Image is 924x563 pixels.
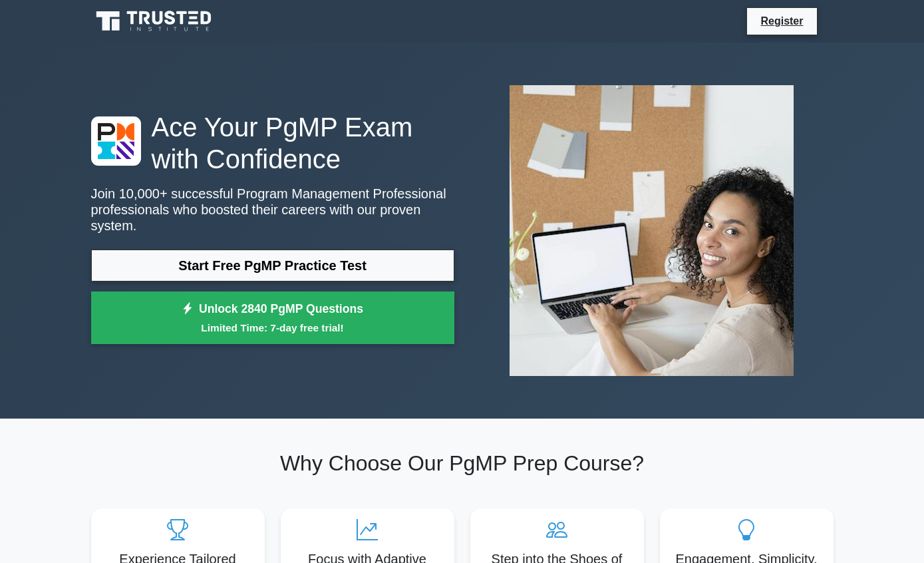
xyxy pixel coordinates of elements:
a: Start Free PgMP Practice Test [91,250,454,281]
a: Register [752,13,811,29]
h2: Why Choose Our PgMP Prep Course? [91,451,834,476]
p: Join 10,000+ successful Program Management Professional professionals who boosted their careers w... [91,186,454,234]
small: Limited Time: 7-day free trial! [108,320,438,335]
h1: Ace Your PgMP Exam with Confidence [91,111,454,175]
a: Unlock 2840 PgMP QuestionsLimited Time: 7-day free trial! [91,291,454,345]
